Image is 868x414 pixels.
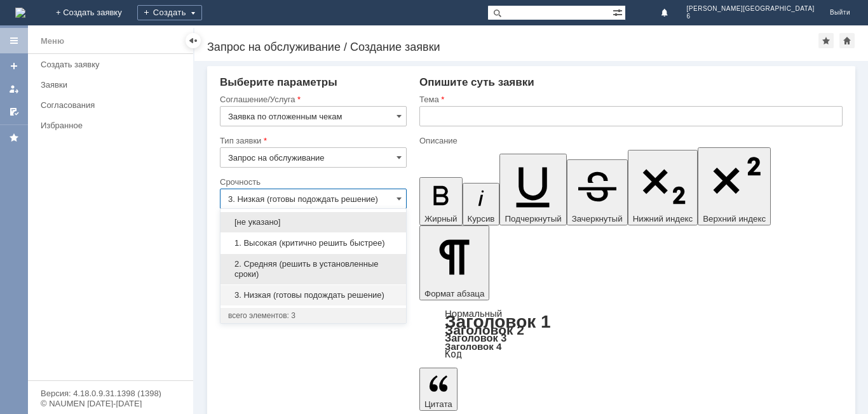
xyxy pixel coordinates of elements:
[4,79,24,99] a: Мои заявки
[419,177,463,225] button: Жирный
[220,76,337,88] span: Выберите параметры
[228,259,398,279] span: 2. Средняя (решить в установленные сроки)
[703,214,766,224] span: Верхний индекс
[419,76,534,88] span: Опишите суть заявки
[567,159,628,225] button: Зачеркнутый
[186,33,201,48] div: Скрыть меню
[445,308,502,319] a: Нормальный
[41,121,172,130] div: Избранное
[220,137,404,145] div: Тип заявки
[445,341,501,352] a: Заголовок 4
[41,80,186,90] div: Заявки
[228,217,398,227] span: [не указано]
[505,214,561,224] span: Подчеркнутый
[445,332,506,344] a: Заголовок 3
[15,8,25,18] a: Перейти на домашнюю страницу
[419,309,843,359] div: Формат абзаца
[137,5,202,20] div: Создать
[499,154,566,225] button: Подчеркнутый
[424,399,452,409] span: Цитата
[228,310,398,321] div: всего элементов: 3
[41,60,186,69] div: Создать заявку
[687,5,815,13] span: [PERSON_NAME][GEOGRAPHIC_DATA]
[419,137,840,145] div: Описание
[613,6,625,18] span: Расширенный поиск
[424,289,484,298] span: Формат абзаца
[36,75,191,95] a: Заявки
[687,13,815,20] span: 6
[419,368,458,411] button: Цитата
[228,238,398,248] span: 1. Высокая (критично решить быстрее)
[4,102,24,122] a: Мои согласования
[207,41,818,53] div: Запрос на обслуживание / Создание заявки
[468,214,495,224] span: Курсив
[41,34,64,49] div: Меню
[572,214,623,224] span: Зачеркнутый
[424,214,458,224] span: Жирный
[41,100,186,110] div: Согласования
[220,178,404,186] div: Срочность
[698,147,771,225] button: Верхний индекс
[839,33,855,48] div: Сделать домашней страницей
[15,8,25,18] img: logo
[818,33,834,48] div: Добавить в избранное
[419,95,840,103] div: Тема
[4,56,24,76] a: Создать заявку
[445,349,462,360] a: Код
[445,323,524,337] a: Заголовок 2
[228,290,398,300] span: 3. Низкая (готовы подождать решение)
[41,399,180,408] div: © NAUMEN [DATE]-[DATE]
[41,389,180,397] div: Версия: 4.18.0.9.31.1398 (1398)
[628,150,698,225] button: Нижний индекс
[445,312,551,331] a: Заголовок 1
[220,95,404,103] div: Соглашение/Услуга
[419,225,489,300] button: Формат абзаца
[463,183,500,225] button: Курсив
[633,214,693,224] span: Нижний индекс
[36,55,191,74] a: Создать заявку
[36,95,191,115] a: Согласования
